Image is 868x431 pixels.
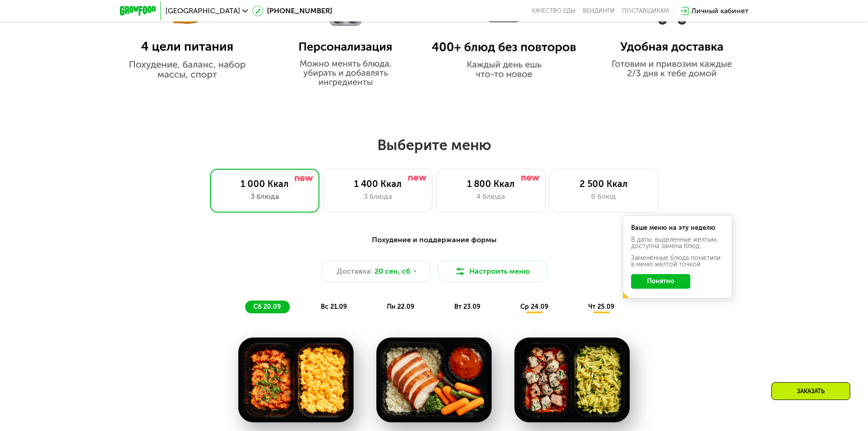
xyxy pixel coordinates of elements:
[691,5,749,16] div: Личный кабинет
[321,303,347,311] span: вс 21.09
[29,136,839,154] h2: Выберите меню
[532,7,575,15] a: Качество еды
[333,191,423,202] div: 3 блюда
[771,382,850,400] div: Заказать
[164,234,704,246] div: Похудение и поддержание формы
[631,237,724,249] div: В даты, выделенные желтым, доступна замена блюд.
[631,255,724,268] div: Заменённые блюда пометили в меню жёлтой точкой.
[583,7,615,15] a: Вендинги
[588,303,614,311] span: чт 25.09
[253,303,281,311] span: сб 20.09
[622,7,669,15] div: поставщикам
[387,303,414,311] span: пн 22.09
[333,178,423,189] div: 1 400 Ккал
[631,225,724,231] div: Ваше меню на эту неделю
[165,7,240,15] span: [GEOGRAPHIC_DATA]
[559,191,649,202] div: 6 блюд
[559,178,649,189] div: 2 500 Ккал
[520,303,548,311] span: ср 24.09
[454,303,480,311] span: вт 23.09
[446,191,536,202] div: 4 блюда
[337,266,373,277] span: Доставка:
[220,178,310,189] div: 1 000 Ккал
[438,260,547,282] button: Настроить меню
[220,191,310,202] div: 3 блюда
[446,178,536,189] div: 1 800 Ккал
[375,266,411,277] span: 20 сен, сб
[252,5,332,16] a: [PHONE_NUMBER]
[631,274,690,289] button: Понятно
